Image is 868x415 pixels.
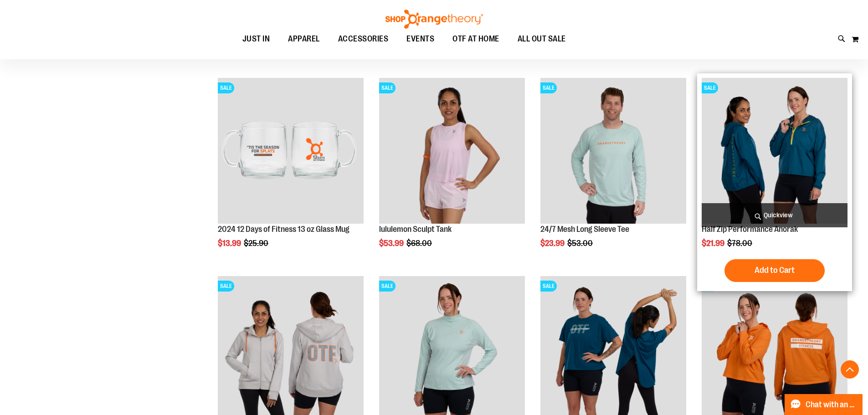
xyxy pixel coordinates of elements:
[540,239,566,248] span: $23.99
[755,265,795,275] span: Add to Cart
[518,29,566,49] span: ALL OUT SALE
[213,73,368,271] div: product
[785,394,863,415] button: Chat with an Expert
[379,82,395,93] span: SALE
[727,239,754,248] span: $78.00
[218,78,364,225] a: Main image of 2024 12 Days of Fitness 13 oz Glass MugSALE
[724,259,825,282] button: Add to Cart
[702,82,718,93] span: SALE
[218,82,234,93] span: SALE
[702,78,847,224] img: Half Zip Performance Anorak
[697,73,852,291] div: product
[406,29,434,49] span: EVENTS
[540,225,629,234] a: 24/7 Mesh Long Sleeve Tee
[384,10,484,29] img: Shop Orangetheory
[540,78,686,224] img: Main Image of 1457095
[702,239,726,248] span: $21.99
[218,239,242,248] span: $13.99
[338,29,389,49] span: ACCESSORIES
[806,400,857,409] span: Chat with an Expert
[406,239,433,248] span: $68.00
[567,239,594,248] span: $53.00
[375,73,529,271] div: product
[218,281,234,292] span: SALE
[540,78,686,225] a: Main Image of 1457095SALE
[702,78,847,225] a: Half Zip Performance AnorakSALE
[218,78,364,224] img: Main image of 2024 12 Days of Fitness 13 oz Glass Mug
[540,82,557,93] span: SALE
[841,360,859,379] button: Back To Top
[218,225,349,234] a: 2024 12 Days of Fitness 13 oz Glass Mug
[242,29,270,49] span: JUST IN
[379,239,405,248] span: $53.99
[379,225,452,234] a: lululemon Sculpt Tank
[379,78,525,224] img: Main Image of 1538347
[536,73,691,271] div: product
[702,225,798,234] a: Half Zip Performance Anorak
[288,29,320,49] span: APPAREL
[379,281,395,292] span: SALE
[702,203,847,227] a: Quickview
[540,281,557,292] span: SALE
[244,239,270,248] span: $25.90
[452,29,499,49] span: OTF AT HOME
[379,78,525,225] a: Main Image of 1538347SALE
